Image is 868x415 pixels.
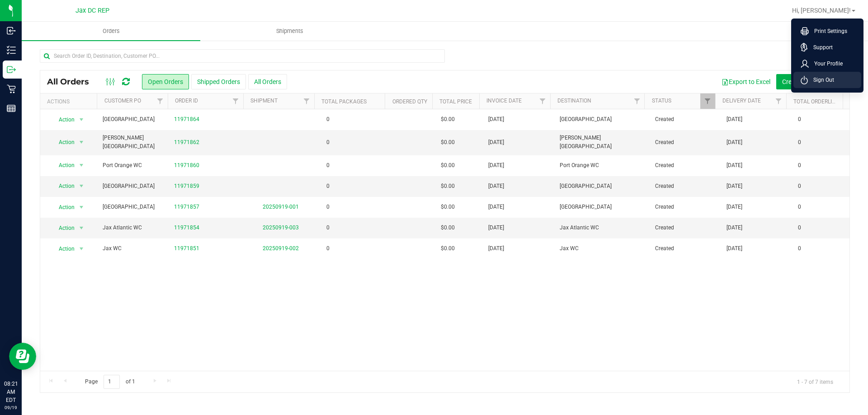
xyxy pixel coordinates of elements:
a: 11971851 [174,244,199,253]
span: [DATE] [488,244,504,253]
a: Total Orderlines [793,98,842,105]
span: Action [51,136,75,149]
inline-svg: Reports [7,104,16,113]
button: Open Orders [142,74,189,89]
a: Filter [771,93,786,109]
span: [DATE] [488,138,504,147]
button: Create new order [776,74,836,89]
a: Support [801,43,858,52]
span: 0 [798,224,801,232]
span: [DATE] [726,138,742,147]
span: 1 - 7 of 7 items [790,375,840,388]
a: Delivery Date [722,98,761,104]
a: 11971854 [174,224,199,232]
span: $0.00 [441,138,455,147]
button: Shipped Orders [191,74,246,89]
span: 0 [798,161,801,170]
span: Page of 1 [77,375,142,389]
a: 20250919-001 [263,204,299,210]
span: [DATE] [726,224,742,232]
span: Created [655,138,716,147]
a: Orders [22,22,200,41]
input: Search Order ID, Destination, Customer PO... [40,49,445,63]
span: [GEOGRAPHIC_DATA] [560,203,644,211]
span: Print Settings [809,27,847,36]
span: $0.00 [441,203,455,211]
a: 11971862 [174,138,199,147]
span: Action [51,242,75,255]
inline-svg: Outbound [7,65,16,74]
span: Port Orange WC [103,161,163,170]
a: 11971859 [174,182,199,191]
span: Hi, [PERSON_NAME]! [792,7,851,14]
span: Action [51,201,75,214]
span: select [75,136,87,149]
span: [DATE] [488,161,504,170]
a: Total Price [439,98,472,105]
p: 09/19 [4,404,18,411]
span: Jax Atlantic WC [103,224,163,232]
span: [DATE] [726,182,742,191]
span: [DATE] [726,161,742,170]
span: [DATE] [488,203,504,211]
span: $0.00 [441,224,455,232]
a: 20250919-003 [263,224,299,231]
span: Shipments [264,27,316,35]
span: $0.00 [441,161,455,170]
span: 0 [322,201,334,214]
span: [DATE] [488,224,504,232]
span: Jax Atlantic WC [560,224,644,232]
a: Filter [535,93,550,109]
span: 0 [322,136,334,149]
span: Orders [90,27,132,35]
p: 08:21 AM EDT [4,380,18,404]
span: [PERSON_NAME][GEOGRAPHIC_DATA] [560,134,644,151]
div: Actions [47,98,94,105]
span: 0 [322,242,334,255]
a: Shipment [250,98,278,104]
span: 0 [322,113,334,126]
a: Invoice Date [486,98,522,104]
span: $0.00 [441,115,455,124]
span: 0 [798,115,801,124]
span: Created [655,161,716,170]
input: 1 [104,375,120,389]
span: select [75,242,87,255]
span: [DATE] [488,182,504,191]
span: [DATE] [726,244,742,253]
a: Total Packages [321,98,367,105]
span: Create new order [782,78,830,85]
span: Action [51,180,75,192]
a: Order ID [175,98,198,104]
span: Created [655,115,716,124]
span: [GEOGRAPHIC_DATA] [560,182,644,191]
span: Created [655,182,716,191]
a: 11971864 [174,115,199,124]
span: select [75,113,87,126]
span: Jax WC [103,244,163,253]
span: Jax WC [560,244,644,253]
span: Support [808,43,833,52]
a: Destination [557,98,591,104]
a: Customer PO [104,98,141,104]
span: select [75,180,87,192]
iframe: Resource center [9,343,36,370]
a: 11971860 [174,161,199,170]
span: $0.00 [441,244,455,253]
a: 20250919-002 [263,245,299,252]
span: Action [51,159,75,172]
span: 0 [322,159,334,172]
span: All Orders [47,77,98,87]
a: Filter [153,93,168,109]
a: Status [652,98,671,104]
span: 0 [322,221,334,234]
span: Action [51,113,75,126]
span: 0 [798,203,801,211]
span: 0 [798,138,801,147]
span: Jax DC REP [75,7,109,14]
span: Created [655,203,716,211]
span: [DATE] [488,115,504,124]
span: [GEOGRAPHIC_DATA] [103,203,163,211]
a: Filter [299,93,314,109]
span: Action [51,222,75,234]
